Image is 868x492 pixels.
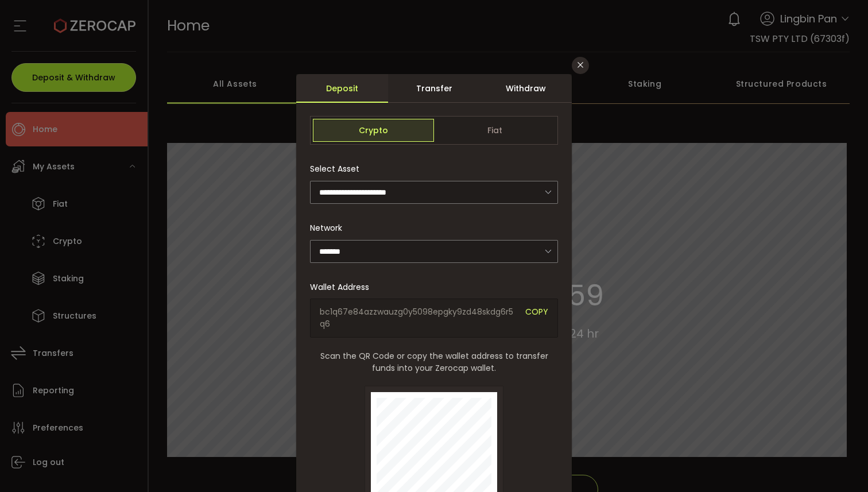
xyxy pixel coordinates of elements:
button: Close [572,57,589,74]
label: Select Asset [310,163,366,175]
span: Crypto [313,119,434,142]
iframe: Chat Widget [731,368,868,492]
label: Wallet Address [310,281,376,293]
div: Transfer [388,74,480,103]
label: Network [310,222,349,234]
span: Fiat [434,119,555,142]
span: bc1q67e84azzwauzg0y5098epgky9zd48skdg6r5q6 [320,306,517,330]
div: Withdraw [480,74,572,103]
div: Deposit [296,74,388,103]
span: COPY [525,306,548,330]
span: Scan the QR Code or copy the wallet address to transfer funds into your Zerocap wallet. [310,350,558,374]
